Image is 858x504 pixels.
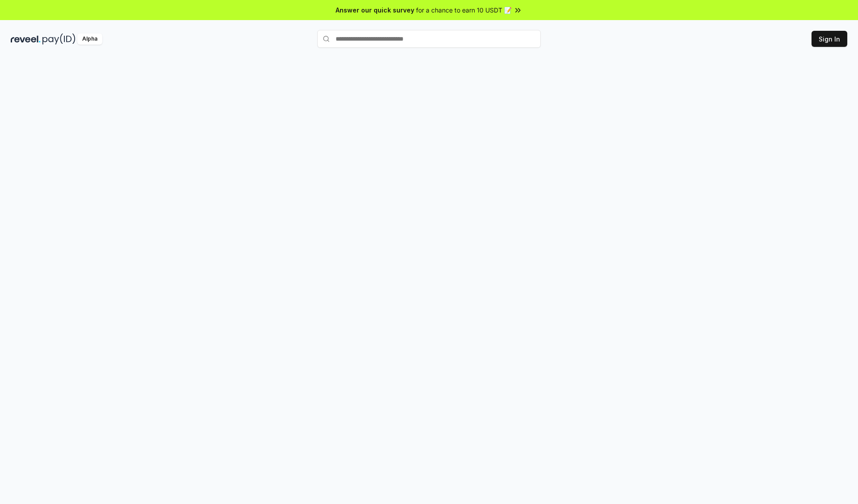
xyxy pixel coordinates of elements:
div: Alpha [77,33,102,45]
button: Sign In [812,31,847,47]
img: pay_id [42,33,76,45]
img: reveel_dark [11,33,41,45]
span: for a chance to earn 10 USDT 📝 [416,5,512,15]
span: Answer our quick survey [336,5,414,15]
